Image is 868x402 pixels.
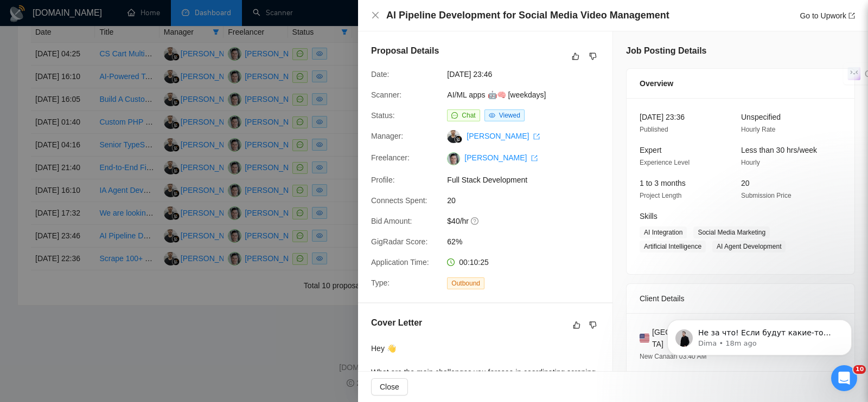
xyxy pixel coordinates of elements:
[586,50,599,63] button: dislike
[371,44,439,57] h5: Proposal Details
[741,159,760,166] span: Hourly
[371,378,408,395] button: Close
[447,277,484,289] span: Outbound
[386,9,669,22] h4: AI Pipeline Development for Social Media Video Management
[831,365,857,391] iframe: Intercom live chat
[848,12,855,19] span: export
[693,226,770,238] span: Social Media Marketing
[447,236,610,248] span: 62%
[499,112,520,119] span: Viewed
[447,68,610,80] span: [DATE] 23:46
[489,112,495,119] span: eye
[589,52,597,61] span: dislike
[371,196,427,205] span: Connects Spent:
[640,353,706,360] span: New Canaan 03:40 AM
[447,194,610,206] span: 20
[371,132,403,140] span: Manager:
[573,321,580,329] span: like
[640,332,649,344] img: 🇺🇸
[640,179,686,187] span: 1 to 3 months
[371,237,427,246] span: GigRadar Score:
[640,226,687,238] span: AI Integration
[447,174,610,186] span: Full Stack Development
[533,133,540,140] span: export
[570,319,583,332] button: like
[471,217,480,225] span: question-circle
[371,90,401,99] span: Scanner:
[371,153,410,162] span: Freelancer:
[640,146,661,154] span: Expert
[640,159,690,166] span: Experience Level
[640,241,706,252] span: Artificial Intelligence
[462,112,475,119] span: Chat
[589,321,597,329] span: dislike
[451,112,458,119] span: message
[741,146,817,154] span: Less than 30 hrs/week
[569,50,582,63] button: like
[371,70,389,79] span: Date:
[371,316,422,329] h5: Cover Letter
[371,278,390,287] span: Type:
[447,152,460,165] img: c1Tebym3BND9d52IcgAhOjDIggZNrr93DrArCnDDhQCo9DNa2fMdUdlKkX3cX7l7jn
[800,11,855,20] a: Go to Upworkexport
[380,381,399,393] span: Close
[712,241,786,252] span: AI Agent Development
[586,319,599,332] button: dislike
[464,153,538,162] a: [PERSON_NAME] export
[741,179,750,187] span: 20
[626,44,706,57] h5: Job Posting Details
[640,192,681,199] span: Project Length
[371,176,395,184] span: Profile:
[741,126,775,133] span: Hourly Rate
[371,258,429,267] span: Application Time:
[447,90,546,99] a: AI/ML apps 🤖🧠 [weekdays]
[371,11,380,20] button: Close
[640,284,841,313] div: Client Details
[459,258,489,267] span: 00:10:25
[853,365,866,374] span: 10
[640,113,685,121] span: [DATE] 23:36
[455,135,462,143] img: gigradar-bm.png
[741,113,781,121] span: Unspecified
[531,155,538,161] span: export
[371,217,412,225] span: Bid Amount:
[447,258,455,266] span: clock-circle
[371,111,395,120] span: Status:
[651,297,868,373] iframe: Intercom notifications message
[371,11,380,20] span: close
[640,212,658,221] span: Skills
[640,126,668,133] span: Published
[741,192,792,199] span: Submission Price
[447,215,610,227] span: $40/hr
[640,77,673,89] span: Overview
[572,52,579,61] span: like
[467,132,540,140] a: [PERSON_NAME] export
